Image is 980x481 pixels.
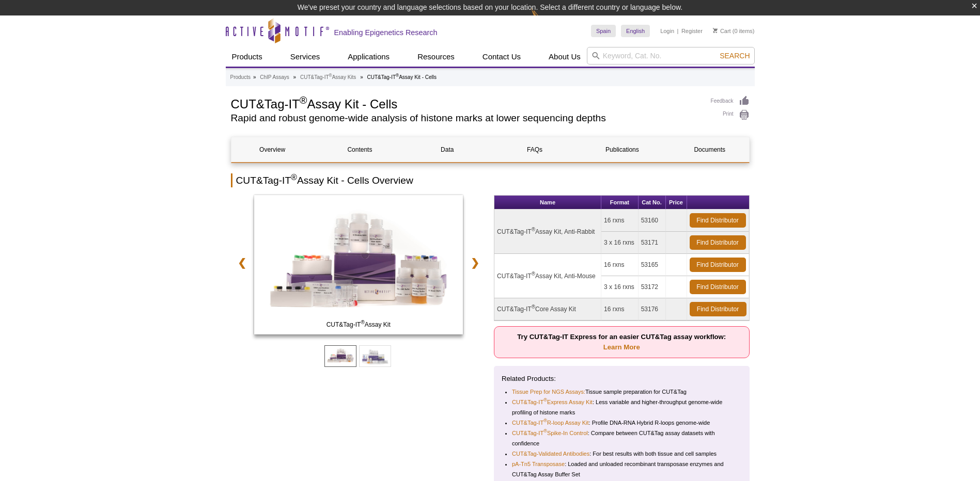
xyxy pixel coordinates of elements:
[256,319,461,330] span: CUT&Tag-IT Assay Kit
[231,173,750,187] h2: CUT&Tag-IT Assay Kit - Cells Overview
[639,232,666,254] td: 53171
[720,52,750,60] span: Search
[690,302,746,316] a: Find Distributor
[601,232,639,254] td: 3 x 16 rxns
[543,398,547,403] sup: ®
[293,74,297,80] li: »
[543,419,547,424] sup: ®
[329,73,332,78] sup: ®
[512,428,733,448] li: : Compare between CUT&Tag assay datasets with confidence
[512,448,589,459] a: CUT&Tag-Validated Antibodies
[532,271,535,277] sup: ®
[668,137,751,162] a: Documents
[476,47,527,67] a: Contact Us
[531,8,558,32] img: Change Here
[493,137,575,162] a: FAQs
[713,28,718,33] img: Your Cart
[361,319,364,325] sup: ®
[639,196,666,210] th: Cat No.
[621,25,650,37] a: English
[512,448,733,459] li: : For best results with both tissue and cell samples
[512,418,733,428] li: : Profile DNA-RNA Hybrid R-loops genome-wide
[502,374,742,384] p: Related Products:
[512,397,733,418] li: : Less variable and higher-throughput genome-wide profiling of histone marks
[601,276,639,298] td: 3 x 16 rxns
[601,196,639,210] th: Format
[532,227,535,232] sup: ®
[581,137,663,162] a: Publications
[587,47,755,65] input: Keyword, Cat. No.
[666,196,687,210] th: Price
[639,276,666,298] td: 53172
[300,73,356,82] a: CUT&Tag-IT®Assay Kits
[341,47,396,67] a: Applications
[300,94,307,106] sup: ®
[639,254,666,276] td: 53165
[690,235,746,250] a: Find Distributor
[512,397,593,407] a: CUT&Tag-IT®Express Assay Kit
[717,51,753,60] button: Search
[512,428,588,438] a: CUT&Tag-IT®Spike-In Control
[512,459,733,479] li: : Loaded and unloaded recombinant transposase enzymes and CUT&Tag Assay Buffer Set
[512,387,585,397] a: Tissue Prep for NGS Assays:
[494,196,601,210] th: Name
[464,251,486,275] a: ❯
[512,387,733,397] li: Tissue sample preparation for CUT&Tag
[601,254,639,276] td: 16 rxns
[713,25,755,37] li: (0 items)
[517,333,726,351] strong: Try CUT&Tag-IT Express for an easier CUT&Tag assay workflow:
[254,195,463,338] a: CUT&Tag-IT Assay Kit
[231,114,701,123] h2: Rapid and robust genome-wide analysis of histone marks at lower sequencing depths
[231,251,253,275] a: ❮
[660,27,674,35] a: Login
[360,74,363,80] li: »
[603,343,640,351] a: Learn More
[230,73,251,82] a: Products
[677,25,679,37] li: |
[396,73,399,78] sup: ®
[494,298,601,320] td: CUT&Tag-IT Core Assay Kit
[601,210,639,232] td: 16 rxns
[494,210,601,254] td: CUT&Tag-IT Assay Kit, Anti-Rabbit
[231,137,314,162] a: Overview
[253,74,256,80] li: »
[713,27,731,35] a: Cart
[334,28,438,37] h2: Enabling Epigenetics Research
[319,137,401,162] a: Contents
[711,95,750,107] a: Feedback
[226,47,269,67] a: Products
[690,280,746,294] a: Find Distributor
[591,25,616,37] a: Spain
[601,298,639,320] td: 16 rxns
[639,210,666,232] td: 53160
[284,47,326,67] a: Services
[512,459,565,469] a: pA-Tn5 Transposase
[406,137,488,162] a: Data
[291,173,297,182] sup: ®
[639,298,666,320] td: 53176
[260,73,289,82] a: ChIP Assays
[542,47,587,67] a: About Us
[690,213,746,228] a: Find Distributor
[512,418,589,428] a: CUT&Tag-IT®R-loop Assay Kit
[411,47,461,67] a: Resources
[254,195,463,334] img: CUT&Tag-IT Assay Kit
[367,74,437,80] li: CUT&Tag-IT Assay Kit - Cells
[543,429,547,434] sup: ®
[532,304,535,310] sup: ®
[690,258,746,272] a: Find Distributor
[231,95,701,111] h1: CUT&Tag-IT Assay Kit - Cells
[494,254,601,298] td: CUT&Tag-IT Assay Kit, Anti-Mouse
[711,109,750,121] a: Print
[681,27,703,35] a: Register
